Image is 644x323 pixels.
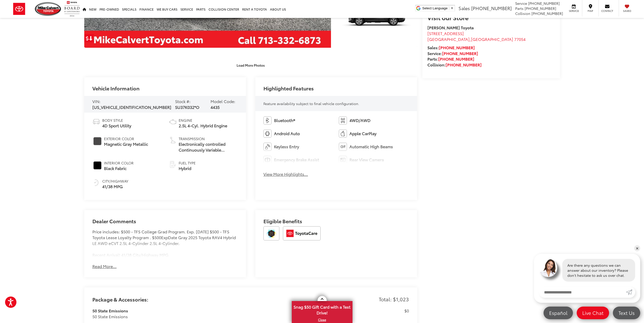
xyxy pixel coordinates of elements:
[427,36,526,42] span: ,
[179,123,227,129] span: 2.5L 4-Cyl. Hybrid Engine
[179,118,227,123] span: Engine
[93,137,101,145] span: #494848
[616,310,637,316] span: Text Us
[92,85,139,91] h2: Vehicle Information
[84,34,94,42] a: Get Price Drop Alert
[263,116,272,125] img: Bluetooth®
[92,104,171,110] span: [US_VEHICLE_IDENTIFICATION_NUMBER]
[544,307,573,319] a: Español
[274,117,295,123] span: Bluetooth®
[179,136,238,141] span: Transmission
[515,1,527,6] span: Service
[263,130,272,138] img: Android Auto
[515,11,530,16] span: Collision
[515,6,524,11] span: Parts
[211,98,235,104] span: Model Code:
[422,6,448,10] span: Select Language
[427,56,474,62] strong: Parts:
[339,130,347,138] img: Apple CarPlay
[92,263,117,269] button: Read More...
[427,30,464,36] span: [STREET_ADDRESS]
[102,123,131,129] span: 4D Sport Utility
[439,44,475,50] a: [PHONE_NUMBER]
[514,36,526,42] span: 77054
[93,161,101,169] span: #000000
[547,310,570,316] span: Español
[92,179,100,187] img: Fuel Economy
[104,136,148,141] span: Exterior Color
[274,131,300,136] span: Android Auto
[175,98,191,104] span: Stock #:
[263,226,279,240] img: Toyota Safety Sense Mike Calvert Toyota Houston TX
[580,310,606,316] span: Live Chat
[442,50,478,56] a: [PHONE_NUMBER]
[585,9,596,13] span: Map
[577,307,609,319] a: Live Chat
[528,1,560,6] span: [PHONE_NUMBER]
[427,44,475,50] strong: Sales:
[568,9,579,13] span: Service
[292,302,352,317] span: Snag $50 Gift Card with a Test Drive!
[102,184,128,189] span: 41/38 MPG
[379,295,409,303] p: Total: $1,023
[438,56,474,62] a: [PHONE_NUMBER]
[92,218,238,229] h2: Dealer Comments
[102,118,131,123] span: Body Style
[427,24,474,30] strong: [PERSON_NAME] Toyota
[102,179,128,184] span: City/Highway
[539,287,626,298] input: Enter your message
[613,307,640,319] a: Text Us
[626,287,635,298] a: Submit
[283,226,321,240] img: ToyotaCare Mike Calvert Toyota Houston TX
[471,5,512,11] span: [PHONE_NUMBER]
[601,9,613,13] span: Contact
[525,6,556,11] span: [PHONE_NUMBER]
[92,314,384,319] div: 50 State Emissions
[339,143,347,151] img: Automatic High Beams
[339,116,347,125] img: 4WD/AWD
[263,171,308,177] button: View More Highlights...
[179,141,238,153] span: Electronically controlled Continuously Variable Transmission (ECVT) / All-Wheel Drive
[446,62,482,67] a: [PHONE_NUMBER]
[427,14,555,21] h2: Visit our Store
[427,62,482,67] strong: Collision:
[35,2,62,16] img: Mike Calvert Toyota
[539,259,557,277] img: Agent profile photo
[92,308,384,314] h3: 50 State Emissions
[179,160,196,165] span: Fuel Type
[349,117,370,123] span: 4WD/AWD
[92,296,148,302] h2: Package & Accessories:
[422,6,454,10] a: Select Language​
[179,165,196,171] span: Hybrid
[562,259,635,282] div: Are there any questions we can answer about our inventory? Please don't hesitate to ask us over c...
[92,229,238,258] div: Price includes: $500 - TFS College Grad Program. Exp. [DATE] $500 - TFS Toyota Lease Loyalty Prog...
[263,101,359,106] span: Feature availability subject to final vehicle configuration.
[233,61,268,69] button: Load More Photos
[263,143,272,151] img: Keyless Entry
[621,9,633,13] span: Saved
[104,160,134,165] span: Interior Color
[104,165,134,171] span: Black Fabric
[427,36,470,42] span: [GEOGRAPHIC_DATA]
[92,98,100,104] span: VIN:
[175,104,199,110] span: SU37K032*O
[471,36,513,42] span: [GEOGRAPHIC_DATA]
[349,131,377,136] span: Apple CarPlay
[531,11,563,16] span: [PHONE_NUMBER]
[211,104,220,110] span: 4435
[459,5,470,11] span: Sales
[404,308,409,314] p: $0
[450,6,454,10] span: ▼
[263,218,409,226] h2: Eligible Benefits
[427,50,478,56] strong: Service:
[263,85,314,91] h2: Highlighted Features
[427,30,526,42] a: [STREET_ADDRESS] [GEOGRAPHIC_DATA],[GEOGRAPHIC_DATA] 77054
[104,141,148,147] span: Magnetic Gray Metallic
